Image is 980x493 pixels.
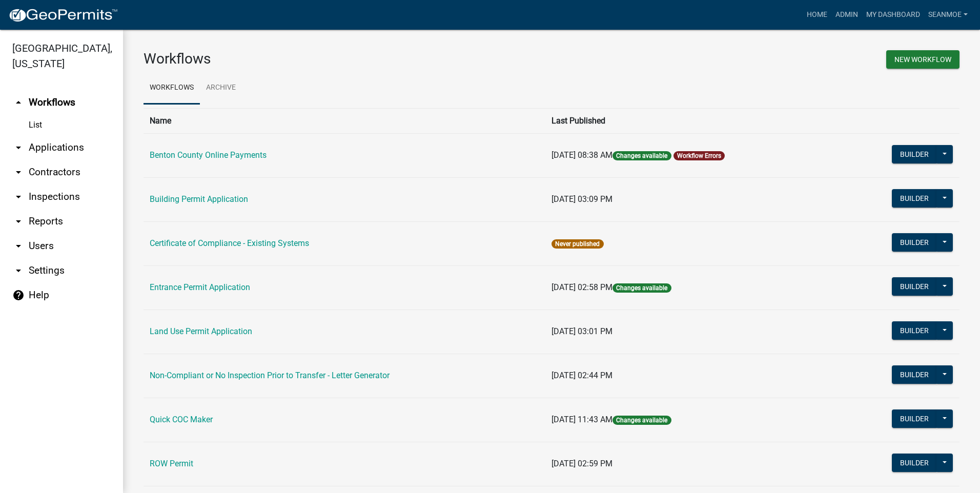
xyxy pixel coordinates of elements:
[892,321,937,340] button: Builder
[12,215,25,228] i: arrow_drop_down
[924,5,972,25] a: SeanMoe
[612,416,671,425] span: Changes available
[612,283,671,293] span: Changes available
[12,191,25,203] i: arrow_drop_down
[150,371,390,380] a: Non-Compliant or No Inspection Prior to Transfer - Letter Generator
[150,150,267,160] a: Benton County Online Payments
[12,96,25,109] i: arrow_drop_up
[12,240,25,252] i: arrow_drop_down
[892,409,937,428] button: Builder
[552,371,612,380] span: [DATE] 02:44 PM
[886,50,959,69] button: New Workflow
[150,282,250,292] a: Entrance Permit Application
[150,194,248,204] a: Building Permit Application
[892,277,937,296] button: Builder
[150,326,252,336] a: Land Use Permit Application
[892,454,937,472] button: Builder
[150,459,193,468] a: ROW Permit
[552,459,612,468] span: [DATE] 02:59 PM
[803,5,831,25] a: Home
[552,415,612,424] span: [DATE] 11:43 AM
[144,108,545,133] th: Name
[677,152,721,159] a: Workflow Errors
[552,239,603,249] span: Never published
[552,326,612,336] span: [DATE] 03:01 PM
[545,108,841,133] th: Last Published
[144,72,200,105] a: Workflows
[862,5,924,25] a: My Dashboard
[150,415,213,424] a: Quick COC Maker
[150,238,309,248] a: Certificate of Compliance - Existing Systems
[12,289,25,301] i: help
[892,189,937,208] button: Builder
[892,233,937,252] button: Builder
[892,365,937,384] button: Builder
[612,151,671,160] span: Changes available
[12,264,25,277] i: arrow_drop_down
[12,141,25,154] i: arrow_drop_down
[831,5,862,25] a: Admin
[552,150,612,160] span: [DATE] 08:38 AM
[200,72,242,105] a: Archive
[552,282,612,292] span: [DATE] 02:58 PM
[892,145,937,163] button: Builder
[12,166,25,178] i: arrow_drop_down
[552,194,612,204] span: [DATE] 03:09 PM
[144,50,544,68] h3: Workflows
